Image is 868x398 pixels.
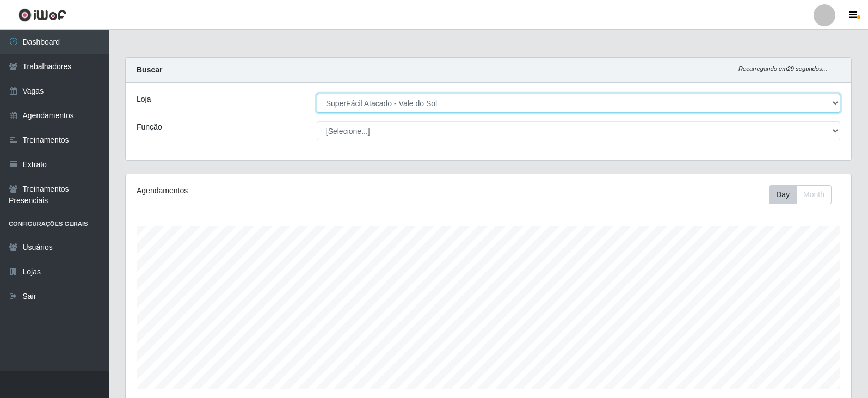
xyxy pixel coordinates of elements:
div: First group [769,185,832,204]
div: Agendamentos [137,185,420,197]
div: Toolbar with button groups [769,185,840,204]
i: Recarregando em 29 segundos... [738,65,827,72]
strong: Buscar [137,65,162,74]
label: Função [137,121,162,133]
label: Loja [137,94,151,105]
button: Day [769,185,797,204]
img: CoreUI Logo [18,8,66,22]
button: Month [796,185,832,204]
